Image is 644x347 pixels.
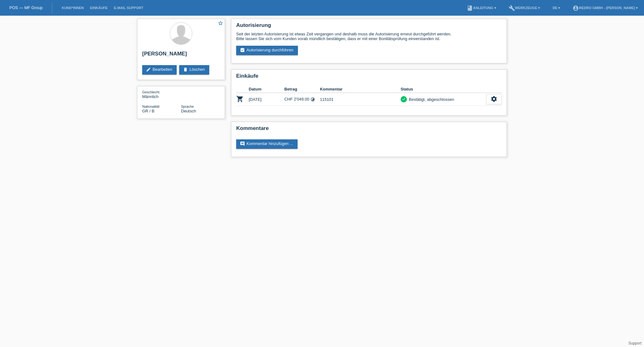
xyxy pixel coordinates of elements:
[236,46,298,55] a: assignment_turned_inAutorisierung durchführen
[181,109,196,113] span: Deutsch
[249,85,284,93] th: Datum
[179,65,209,75] a: deleteLöschen
[183,67,188,72] i: delete
[464,6,499,10] a: bookAnleitung ▾
[549,6,563,10] a: DE ▾
[509,5,515,11] i: build
[146,67,151,72] i: edit
[310,97,315,102] i: Fixe Raten (6 Raten)
[320,93,401,106] td: 115101
[236,95,244,103] i: POSP00027851
[142,105,159,108] span: Nationalität
[142,65,177,75] a: editBearbeiten
[142,109,154,113] span: Griechenland / B / 01.09.2014
[320,85,401,93] th: Kommentar
[402,97,406,101] i: check
[407,96,454,103] div: Bestätigt, abgeschlossen
[236,32,502,41] div: Seit der letzten Autorisierung ist etwas Zeit vergangen und deshalb muss die Autorisierung erneut...
[628,341,641,345] a: Support
[284,85,320,93] th: Betrag
[111,6,147,10] a: E-Mail Support
[9,5,43,10] a: POS — MF Group
[59,6,87,10] a: Kund*innen
[467,5,473,11] i: book
[142,51,220,60] h2: [PERSON_NAME]
[218,20,223,26] i: star_border
[401,85,486,93] th: Status
[569,6,641,10] a: account_circleRedro GmbH - [PERSON_NAME] ▾
[142,90,159,94] span: Geschlecht
[240,141,245,146] i: comment
[236,125,502,135] h2: Kommentare
[240,48,245,53] i: assignment_turned_in
[236,22,502,32] h2: Autorisierung
[236,73,502,82] h2: Einkäufe
[218,20,223,27] a: star_border
[87,6,111,10] a: Einkäufe
[181,105,194,108] span: Sprache
[491,96,497,102] i: settings
[284,93,320,106] td: CHF 2'049.00
[236,139,298,149] a: commentKommentar hinzufügen ...
[506,6,543,10] a: buildWerkzeuge ▾
[249,93,284,106] td: [DATE]
[573,5,579,11] i: account_circle
[142,90,181,99] div: Männlich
